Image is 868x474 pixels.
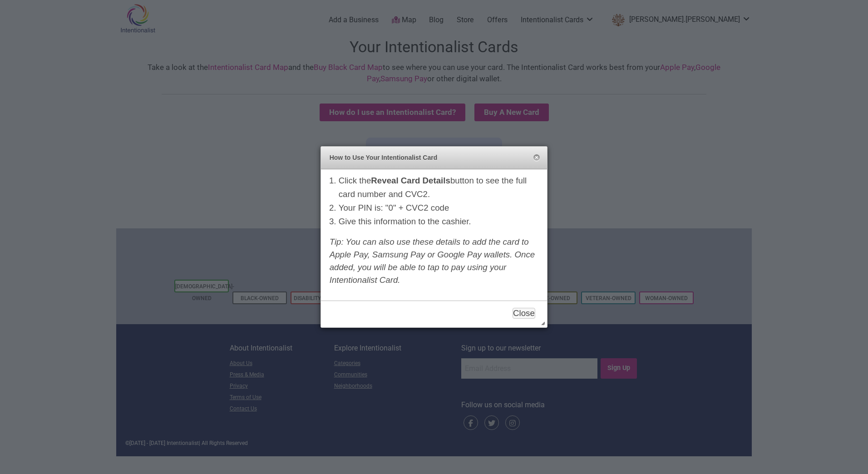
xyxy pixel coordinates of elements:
[339,215,539,228] li: Give this information to the cashier.
[339,174,539,201] li: Click the button to see the full card number and CVC2.
[513,308,535,319] button: Close
[339,201,539,215] li: Your PIN is: "0" + CVC2 code
[330,153,518,163] span: How to Use Your Intentionalist Card
[330,237,535,285] em: Tip: You can also use these details to add the card to Apple Pay, Samsung Pay or Google Pay walle...
[533,154,540,162] button: Close
[371,176,450,185] strong: Reveal Card Details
